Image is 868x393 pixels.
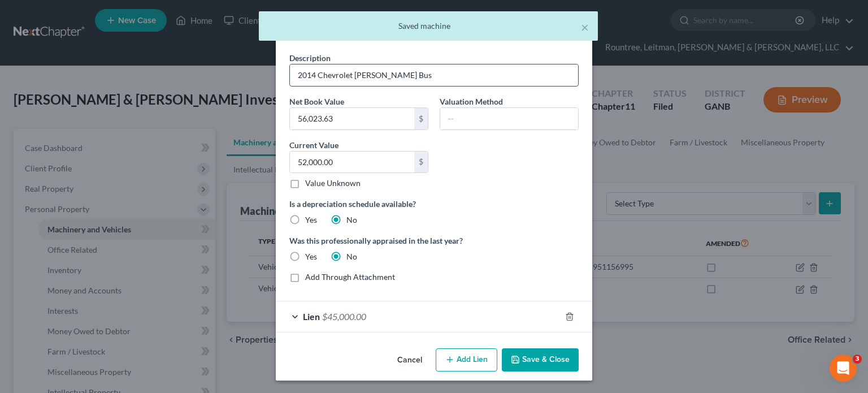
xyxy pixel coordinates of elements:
label: No [346,251,357,262]
label: Net Book Value [289,96,344,107]
div: Saved machine [268,20,589,32]
button: Add Lien [436,348,497,372]
label: Description [289,52,331,64]
input: 0.00 [290,108,414,129]
span: Lien [303,311,320,322]
button: Save & Close [502,348,579,372]
input: -- [440,108,578,129]
label: Add Through Attachment [305,271,395,283]
iframe: Intercom live chat [830,355,857,382]
input: Describe... [290,64,578,86]
label: Valuation Method [440,96,503,107]
span: $45,000.00 [322,311,366,322]
div: $ [414,152,428,173]
button: Cancel [388,349,431,372]
label: Value Unknown [305,178,361,189]
span: 3 [853,355,862,364]
label: Was this professionally appraised in the last year? [289,235,579,247]
label: No [346,214,357,226]
label: Yes [305,251,317,262]
label: Current Value [289,139,338,151]
button: × [581,20,589,34]
div: $ [414,108,428,129]
input: 0.00 [290,152,414,173]
label: Is a depreciation schedule available? [289,198,579,210]
label: Yes [305,214,317,226]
